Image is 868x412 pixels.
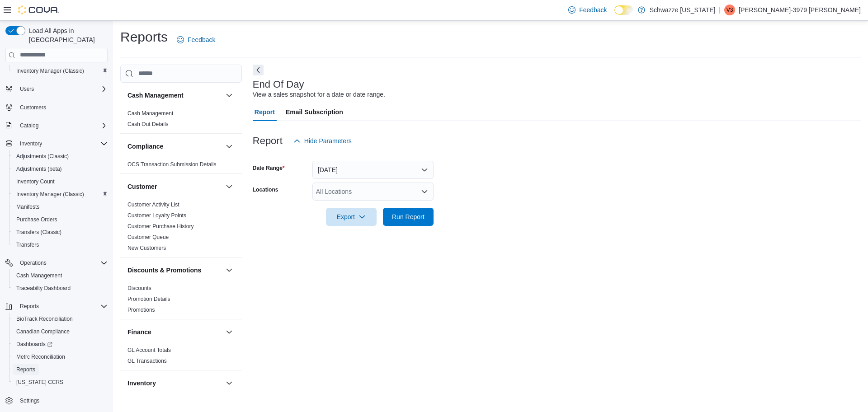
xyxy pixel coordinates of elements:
button: Finance [224,327,235,337]
div: View a sales snapshot for a date or date range. [253,90,385,99]
h3: Inventory [127,379,156,388]
button: Export [326,208,377,226]
button: Customers [2,101,111,114]
img: Cova [18,5,59,14]
span: Transfers (Classic) [13,227,108,238]
button: Cash Management [127,91,222,100]
span: Metrc Reconciliation [13,351,108,362]
a: BioTrack Reconciliation [13,314,76,324]
span: Settings [16,395,108,406]
h3: Compliance [127,142,163,151]
a: Customer Purchase History [127,223,194,229]
span: Purchase Orders [13,214,108,225]
span: Operations [16,257,108,268]
a: Inventory Manager (Classic) [13,189,88,200]
span: Users [20,85,34,93]
span: Cash Management [127,110,173,117]
a: New Customers [127,245,166,251]
span: Washington CCRS [13,377,108,388]
button: Compliance [224,141,235,152]
span: Adjustments (Classic) [16,153,69,160]
span: Discounts [127,285,151,292]
span: Adjustments (beta) [16,165,62,173]
span: Report [255,103,275,121]
span: Adjustments (Classic) [13,151,108,162]
a: Inventory Count [13,176,58,187]
a: [US_STATE] CCRS [13,377,67,388]
span: Catalog [16,120,108,131]
input: Dark Mode [614,5,633,15]
span: OCS Transaction Submission Details [127,161,217,168]
span: Export [331,208,371,226]
a: Customers [16,102,50,113]
div: Customer [120,199,242,257]
button: Transfers [9,239,111,251]
span: Run Report [392,212,425,221]
span: BioTrack Reconciliation [16,315,73,323]
span: Inventory [20,140,42,147]
a: Cash Management [13,270,66,281]
button: Adjustments (beta) [9,163,111,175]
button: Inventory Manager (Classic) [9,65,111,77]
span: Inventory Manager (Classic) [13,66,108,76]
span: Dashboards [16,341,52,348]
h3: Report [253,136,283,146]
span: Purchase Orders [16,216,57,223]
span: Load All Apps in [GEOGRAPHIC_DATA] [25,26,108,44]
span: Customer Activity List [127,201,179,208]
span: Traceabilty Dashboard [16,285,71,292]
a: OCS Transaction Submission Details [127,161,217,168]
a: Purchase Orders [13,214,61,225]
div: Compliance [120,159,242,173]
a: Customer Loyalty Points [127,212,186,219]
button: Canadian Compliance [9,325,111,338]
p: | [719,5,721,15]
button: Reports [2,300,111,313]
h1: Reports [120,28,168,46]
a: Transfers [13,239,42,250]
span: Transfers [16,241,39,248]
span: Cash Out Details [127,121,169,128]
button: Cash Management [224,90,235,101]
span: Inventory Count [16,178,55,185]
span: Users [16,84,108,94]
span: Hide Parameters [304,136,352,145]
div: Finance [120,345,242,370]
button: Settings [2,394,111,407]
button: Metrc Reconciliation [9,351,111,363]
button: Inventory [127,379,222,388]
a: GL Account Totals [127,347,171,353]
span: Feedback [579,5,607,14]
button: Manifests [9,201,111,213]
a: GL Transactions [127,358,167,364]
span: Traceabilty Dashboard [13,283,108,294]
button: Adjustments (Classic) [9,150,111,163]
span: Reports [20,303,39,310]
span: New Customers [127,244,166,252]
button: Discounts & Promotions [224,265,235,276]
span: Canadian Compliance [16,328,70,335]
a: Canadian Compliance [13,326,73,337]
span: Customers [16,102,108,113]
span: Customers [20,104,46,111]
span: Promotions [127,306,155,314]
div: Vaughan-3979 Turner [724,5,735,15]
p: Schwazze [US_STATE] [650,5,716,15]
button: Discounts & Promotions [127,266,222,275]
button: Inventory [224,378,235,389]
a: Transfers (Classic) [13,227,65,238]
span: Reports [13,364,108,375]
button: Inventory [16,138,46,149]
span: Cash Management [13,270,108,281]
label: Locations [253,186,278,193]
button: Cash Management [9,269,111,282]
span: Catalog [20,122,38,129]
button: Open list of options [421,188,428,195]
span: Manifests [13,201,108,212]
a: Dashboards [13,339,56,350]
span: Inventory Manager (Classic) [16,191,84,198]
span: Manifests [16,203,39,211]
span: BioTrack Reconciliation [13,314,108,324]
a: Customer Queue [127,234,169,240]
h3: Customer [127,182,157,191]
